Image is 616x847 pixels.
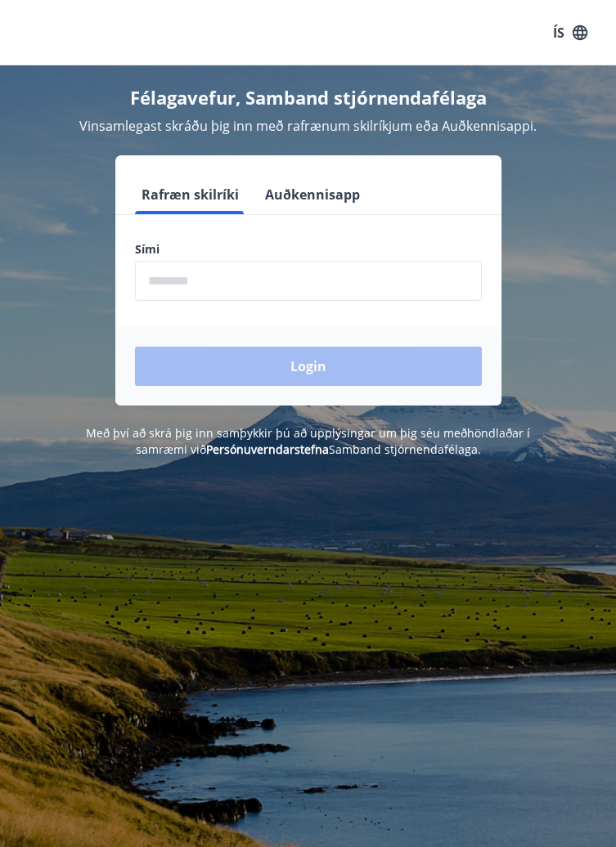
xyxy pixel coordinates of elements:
[135,241,482,258] label: Sími
[79,117,537,135] span: Vinsamlegast skráðu þig inn með rafrænum skilríkjum eða Auðkennisappi.
[206,441,329,457] a: Persónuverndarstefna
[20,85,596,110] h4: Félagavefur, Samband stjórnendafélaga
[259,175,366,214] button: Auðkennisapp
[544,18,596,47] button: ÍS
[135,175,245,214] button: Rafræn skilríki
[86,425,530,457] span: Með því að skrá þig inn samþykkir þú að upplýsingar um þig séu meðhöndlaðar í samræmi við Samband...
